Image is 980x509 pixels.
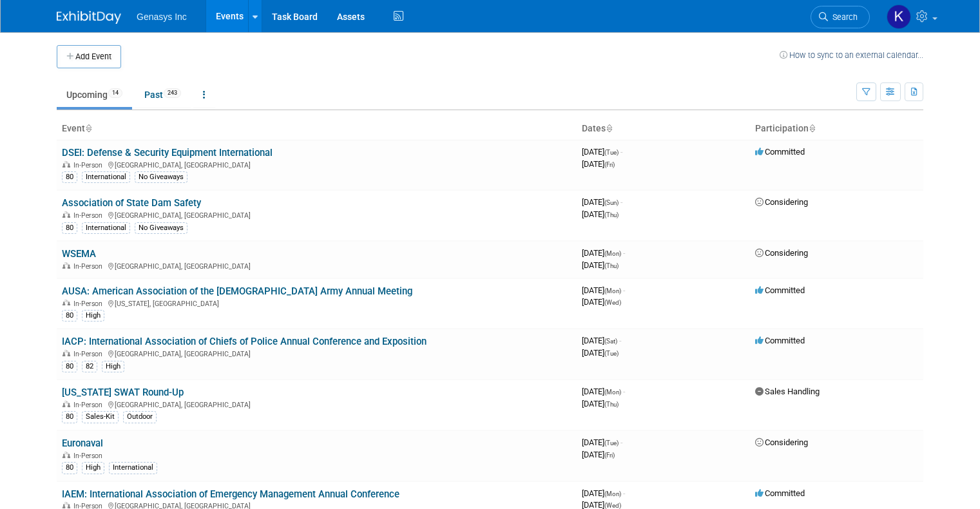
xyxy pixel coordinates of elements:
span: Search [828,12,858,22]
div: 80 [62,361,77,372]
a: WSEMA [62,248,96,260]
span: Genasys Inc [137,12,187,22]
img: In-Person Event [62,502,70,508]
img: In-Person Event [62,350,70,356]
span: (Sun) [604,199,619,206]
span: - [619,336,621,345]
span: - [623,248,625,258]
span: - [620,437,622,447]
span: (Thu) [604,211,619,218]
img: In-Person Event [62,211,70,218]
a: Sort by Event Name [85,123,91,133]
div: 82 [82,361,97,372]
div: [US_STATE], [GEOGRAPHIC_DATA] [62,298,572,308]
span: [DATE] [582,209,619,219]
img: In-Person Event [62,452,70,458]
div: International [109,462,157,474]
span: [DATE] [582,437,622,447]
span: (Tue) [604,149,619,156]
div: 80 [62,310,77,322]
span: (Wed) [604,502,621,509]
span: [DATE] [582,336,621,345]
span: [DATE] [582,285,625,295]
span: [DATE] [582,147,622,157]
span: (Fri) [604,161,615,168]
span: (Sat) [604,338,617,345]
span: 243 [164,88,181,98]
span: (Fri) [604,452,615,459]
div: [GEOGRAPHIC_DATA], [GEOGRAPHIC_DATA] [62,260,572,271]
div: [GEOGRAPHIC_DATA], [GEOGRAPHIC_DATA] [62,348,572,358]
span: [DATE] [582,488,625,498]
a: Upcoming14 [57,82,132,107]
span: Committed [755,336,805,345]
span: [DATE] [582,260,619,270]
div: 80 [62,411,77,423]
span: (Tue) [604,350,619,357]
span: In-Person [73,401,106,409]
a: IACP: International Association of Chiefs of Police Annual Conference and Exposition [62,336,427,347]
div: High [102,361,124,372]
div: International [82,222,130,234]
span: Sales Handling [755,387,820,396]
span: [DATE] [582,197,622,207]
a: Association of State Dam Safety [62,197,201,209]
span: [DATE] [582,348,619,358]
span: In-Person [73,262,106,271]
div: 80 [62,222,77,234]
div: 80 [62,462,77,474]
img: Kate Lawson [887,5,911,29]
a: AUSA: American Association of the [DEMOGRAPHIC_DATA] Army Annual Meeting [62,285,412,297]
span: [DATE] [582,159,615,169]
span: [DATE] [582,297,621,307]
div: Outdoor [123,411,157,423]
span: (Thu) [604,401,619,408]
span: In-Person [73,452,106,460]
span: 14 [108,88,122,98]
span: In-Person [73,161,106,169]
span: (Tue) [604,439,619,447]
span: - [623,387,625,396]
span: [DATE] [582,399,619,408]
a: Euronaval [62,437,103,449]
span: Considering [755,248,808,258]
span: [DATE] [582,450,615,459]
button: Add Event [57,45,121,68]
span: (Mon) [604,389,621,396]
a: IAEM: International Association of Emergency Management Annual Conference [62,488,399,500]
span: (Mon) [604,250,621,257]
img: ExhibitDay [57,11,121,24]
div: No Giveaways [135,171,187,183]
a: Search [811,6,870,28]
div: [GEOGRAPHIC_DATA], [GEOGRAPHIC_DATA] [62,209,572,220]
span: - [620,147,622,157]
span: [DATE] [582,248,625,258]
span: (Mon) [604,490,621,497]
span: Considering [755,197,808,207]
img: In-Person Event [62,262,70,269]
span: Committed [755,147,805,157]
th: Participation [750,118,923,140]
span: - [623,488,625,498]
div: [GEOGRAPHIC_DATA], [GEOGRAPHIC_DATA] [62,399,572,409]
div: High [82,462,104,474]
th: Event [57,118,577,140]
div: International [82,171,130,183]
th: Dates [577,118,750,140]
span: In-Person [73,211,106,220]
div: No Giveaways [135,222,187,234]
span: Committed [755,285,805,295]
a: DSEI: Defense & Security Equipment International [62,147,273,158]
span: In-Person [73,350,106,358]
img: In-Person Event [62,401,70,407]
span: (Wed) [604,299,621,306]
span: In-Person [73,300,106,308]
div: Sales-Kit [82,411,119,423]
div: 80 [62,171,77,183]
span: (Thu) [604,262,619,269]
span: [DATE] [582,387,625,396]
span: - [620,197,622,207]
a: How to sync to an external calendar... [780,50,923,60]
a: Past243 [135,82,191,107]
a: Sort by Participation Type [809,123,815,133]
